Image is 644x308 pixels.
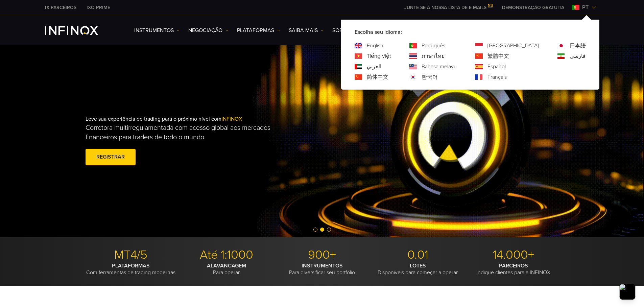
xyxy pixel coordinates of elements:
p: Para operar [181,262,272,276]
p: Escolha seu idioma: [355,28,586,36]
a: Registrar [86,149,136,165]
a: Language [367,63,381,71]
p: 0.01 [373,247,463,262]
a: Language [570,42,586,50]
a: Saiba mais [289,26,324,34]
a: Language [487,52,509,60]
span: Go to slide 3 [327,228,331,232]
a: Language [487,63,506,71]
a: NEGOCIAÇÃO [188,26,229,34]
a: INFINOX MENU [497,4,569,11]
a: Language [422,52,445,60]
a: PLATAFORMAS [237,26,280,34]
a: Language [367,42,383,50]
span: Go to slide 2 [320,228,324,232]
span: Go to slide 1 [313,228,317,232]
a: Language [487,73,507,81]
a: JUNTE-SE À NOSSA LISTA DE E-MAILS [399,5,497,10]
a: INFINOX [81,4,115,11]
p: Para diversificar seu portfólio [277,262,367,276]
p: Com ferramentas de trading modernas [86,262,176,276]
a: Instrumentos [134,26,180,34]
p: 14.000+ [468,247,559,262]
a: Language [367,73,388,81]
a: Language [422,42,445,50]
p: Até 1:1000 [181,247,272,262]
span: INFINOX [221,116,242,122]
a: Language [422,63,457,71]
strong: LOTES [410,262,426,269]
div: Leve sua experiência de trading para o próximo nível com [86,105,336,178]
a: Language [570,52,586,60]
a: INFINOX Logo [45,26,114,35]
p: Indique clientes para a INFINOX [468,262,559,276]
strong: PLATAFORMAS [112,262,150,269]
strong: INSTRUMENTOS [302,262,343,269]
strong: PARCEIROS [499,262,528,269]
strong: ALAVANCAGEM [207,262,246,269]
span: pt [579,3,591,11]
a: Language [367,52,391,60]
p: Corretora multirregulamentada com acesso global aos mercados financeiros para traders de todo o m... [86,123,286,142]
a: Language [487,42,539,50]
a: INFINOX [40,4,81,11]
p: MT4/5 [86,247,176,262]
a: Language [422,73,438,81]
p: 900+ [277,247,367,262]
a: SOBRE [332,26,355,34]
p: Disponíveis para começar a operar [373,262,463,276]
